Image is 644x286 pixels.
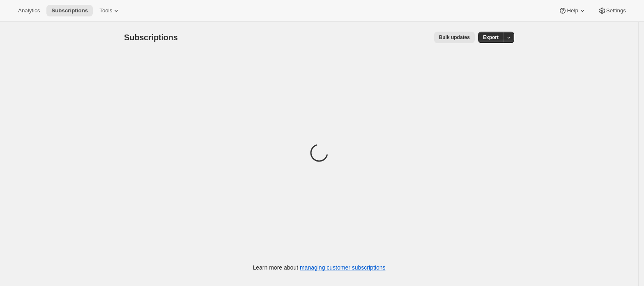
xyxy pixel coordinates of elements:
button: Bulk updates [434,32,475,43]
span: Export [483,34,499,41]
button: Analytics [13,5,45,16]
button: Help [554,5,591,16]
button: Tools [94,5,125,16]
span: Analytics [18,7,40,14]
p: Learn more about [253,263,386,272]
span: Subscriptions [124,33,178,42]
span: Tools [99,7,112,14]
button: Settings [593,5,631,16]
button: Export [478,32,504,43]
span: Settings [606,7,626,14]
span: Subscriptions [51,7,88,14]
span: Help [567,7,578,14]
a: managing customer subscriptions [300,264,386,271]
span: Bulk updates [439,34,470,41]
button: Subscriptions [46,5,93,16]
